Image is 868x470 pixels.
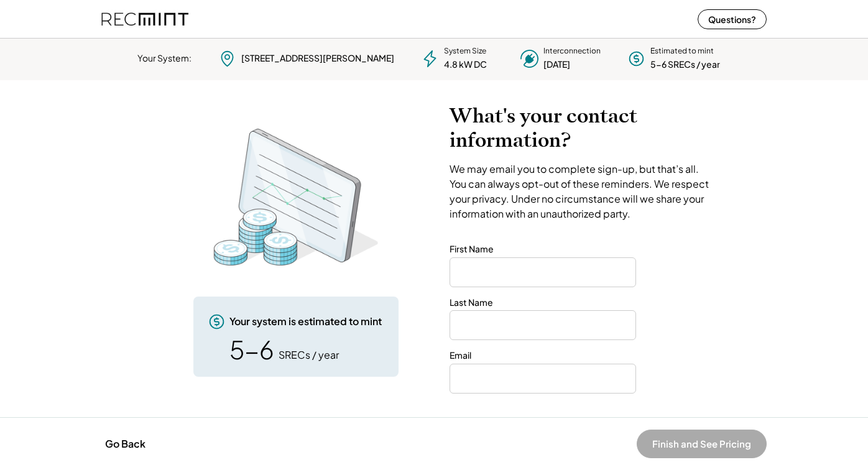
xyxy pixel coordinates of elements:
div: Last Name [450,297,493,309]
h2: What's your contact information? [450,104,714,152]
div: 4.8 kW DC [444,58,487,71]
div: 5-6 [229,337,274,362]
div: SRECs / year [279,348,339,362]
div: System Size [444,46,486,57]
button: Go Back [101,430,149,458]
div: Email [450,349,471,362]
button: Finish and See Pricing [637,430,767,458]
button: Questions? [698,9,767,29]
img: recmint-logotype%403x%20%281%29.jpeg [101,2,188,35]
div: [DATE] [543,58,570,71]
div: First Name [450,243,494,256]
div: We may email you to complete sign-up, but that’s all. You can always opt-out of these reminders. ... [450,162,714,221]
div: Your System: [137,52,192,65]
div: [STREET_ADDRESS][PERSON_NAME] [241,52,394,65]
div: Your system is estimated to mint [229,315,382,328]
div: 5-6 SRECs / year [650,58,720,71]
div: Estimated to mint [650,46,714,57]
div: Interconnection [543,46,601,57]
img: RecMintArtboard%203%20copy%204.png [196,122,395,272]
